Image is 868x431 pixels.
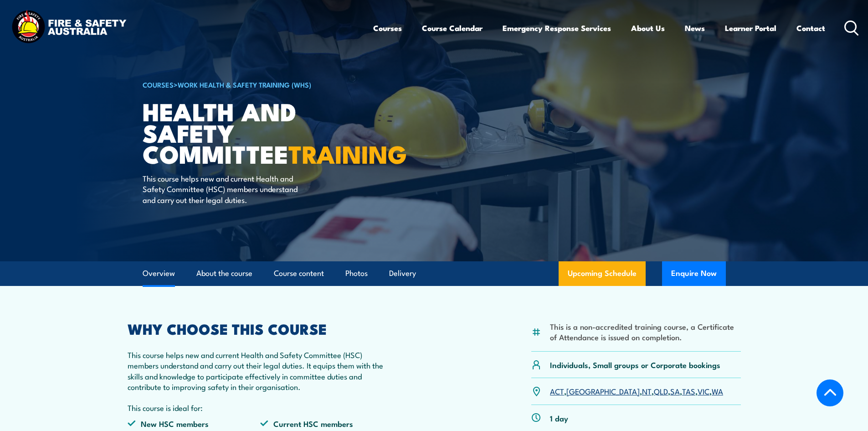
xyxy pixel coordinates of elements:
[712,385,723,396] a: WA
[143,261,175,286] a: Overview
[288,134,407,172] strong: TRAINING
[128,349,394,392] p: This course helps new and current Health and Safety Committee (HSC) members understand and carry ...
[670,385,680,396] a: SA
[685,16,705,40] a: News
[143,79,174,89] a: COURSES
[654,385,668,396] a: QLD
[550,321,741,343] li: This is a non-accredited training course, a Certificate of Attendance is issued on completion.
[373,16,402,40] a: Courses
[422,16,483,40] a: Course Calendar
[642,385,652,396] a: NT
[682,385,695,396] a: TAS
[143,100,368,164] h1: Health and Safety Committee
[725,16,776,40] a: Learner Portal
[662,261,726,286] button: Enquire Now
[143,79,368,90] h6: >
[559,261,646,286] a: Upcoming Schedule
[550,386,723,396] p: , , , , , , ,
[503,16,611,40] a: Emergency Response Services
[178,79,311,89] a: Work Health & Safety Training (WHS)
[550,413,568,423] p: 1 day
[196,261,252,286] a: About the course
[698,385,709,396] a: VIC
[128,402,394,413] p: This course is ideal for:
[566,385,640,396] a: [GEOGRAPHIC_DATA]
[128,322,394,335] h2: WHY CHOOSE THIS COURSE
[345,261,368,286] a: Photos
[550,359,720,370] p: Individuals, Small groups or Corporate bookings
[796,16,825,40] a: Contact
[389,261,416,286] a: Delivery
[631,16,665,40] a: About Us
[274,261,324,286] a: Course content
[128,418,261,429] li: New HSC members
[143,173,309,205] p: This course helps new and current Health and Safety Committee (HSC) members understand and carry ...
[260,418,393,429] li: Current HSC members
[550,385,564,396] a: ACT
